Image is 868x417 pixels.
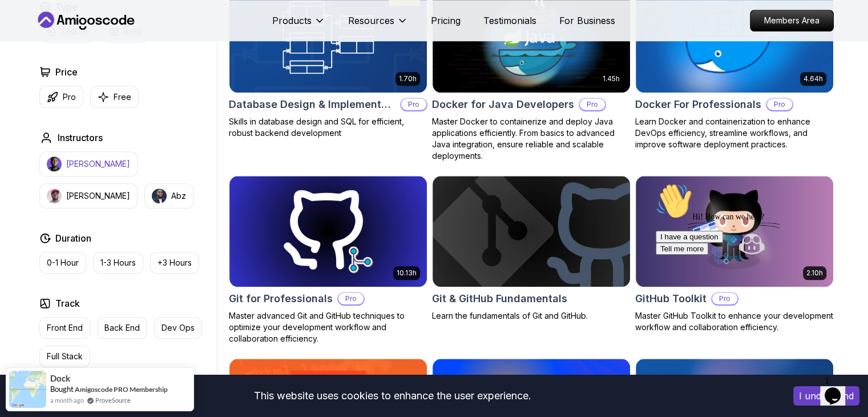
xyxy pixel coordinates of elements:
button: instructor img[PERSON_NAME] [39,151,138,177]
a: Git & GitHub Fundamentals cardGit & GitHub FundamentalsLearn the fundamentals of Git and GitHub. [432,175,631,322]
button: instructor imgAbz [144,183,193,209]
p: 1-3 Hours [100,257,136,268]
iframe: chat widget [651,178,857,366]
h2: Docker For Professionals [635,97,761,113]
p: Learn Docker and containerization to enhance DevOps efficiency, streamline workflows, and improve... [635,116,834,150]
p: Front End [47,322,83,334]
h2: Database Design & Implementation [229,97,395,113]
p: Resources [348,14,394,27]
button: +3 Hours [150,252,199,274]
h2: Price [55,65,78,79]
p: [PERSON_NAME] [66,190,130,202]
img: provesource social proof notification image [9,371,46,408]
p: Pro [401,99,426,110]
button: Products [272,14,325,37]
p: Learn the fundamentals of Git and GitHub. [432,310,631,322]
h2: Track [55,296,80,310]
button: Dev Ops [154,317,202,339]
a: Pricing [431,14,461,27]
p: Master GitHub Toolkit to enhance your development workflow and collaboration efficiency. [635,310,834,333]
p: Abz [171,190,186,202]
h2: Docker for Java Developers [432,97,574,113]
a: Testimonials [483,14,536,27]
p: Pro [767,99,792,110]
a: ProveSource [95,395,131,405]
button: Front End [39,317,90,339]
p: Dev Ops [162,322,195,334]
img: instructor img [152,189,167,203]
img: instructor img [47,157,62,171]
button: 0-1 Hour [39,252,86,274]
h2: Instructors [58,131,103,145]
h2: Git & GitHub Fundamentals [432,291,567,307]
p: 10.13h [397,268,417,278]
h2: GitHub Toolkit [635,291,706,307]
a: For Business [559,14,615,27]
button: Resources [348,14,408,37]
a: GitHub Toolkit card2.10hGitHub ToolkitProMaster GitHub Toolkit to enhance your development workfl... [635,175,834,333]
p: +3 Hours [158,257,192,268]
p: [PERSON_NAME] [66,158,130,170]
p: Pro [63,91,76,103]
button: Accept cookies [793,386,859,406]
p: Master Docker to containerize and deploy Java applications efficiently. From basics to advanced J... [432,116,631,162]
img: :wave: [5,5,41,41]
button: Tell me more [5,65,57,77]
p: 1.45h [603,74,620,83]
p: Free [114,91,131,103]
p: Back End [104,322,140,334]
button: instructor img[PERSON_NAME] [39,183,138,209]
img: Git & GitHub Fundamentals card [433,176,630,287]
img: instructor img [47,189,62,203]
p: 0-1 Hour [47,257,79,268]
button: Free [90,86,139,108]
img: GitHub Toolkit card [636,176,833,287]
button: I have a question [5,53,72,65]
a: Members Area [750,10,834,31]
h2: Duration [55,231,91,245]
p: Skills in database design and SQL for efficient, robust backend development [229,116,427,139]
span: Bought [50,384,74,394]
p: Pro [338,293,364,304]
span: a month ago [50,395,84,405]
button: 1-3 Hours [93,252,143,274]
a: Amigoscode PRO Membership [75,385,168,394]
h2: Git for Professionals [229,291,333,307]
a: Git for Professionals card10.13hGit for ProfessionalsProMaster advanced Git and GitHub techniques... [229,175,427,344]
p: Pro [580,99,605,110]
div: 👋Hi! How can we help?I have a questionTell me more [5,5,210,77]
p: Master advanced Git and GitHub techniques to optimize your development workflow and collaboration... [229,310,427,344]
button: Back End [97,317,147,339]
iframe: chat widget [820,371,857,406]
p: Full Stack [47,351,83,362]
div: This website uses cookies to enhance the user experience. [9,383,776,408]
button: Full Stack [39,346,90,367]
span: Dock [50,374,70,383]
p: Members Area [750,10,833,31]
p: Products [272,14,312,27]
img: Git for Professionals card [229,176,427,287]
button: Pro [39,86,83,108]
p: 1.70h [399,74,417,83]
span: Hi! How can we help? [5,34,113,43]
p: 4.64h [804,74,823,83]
